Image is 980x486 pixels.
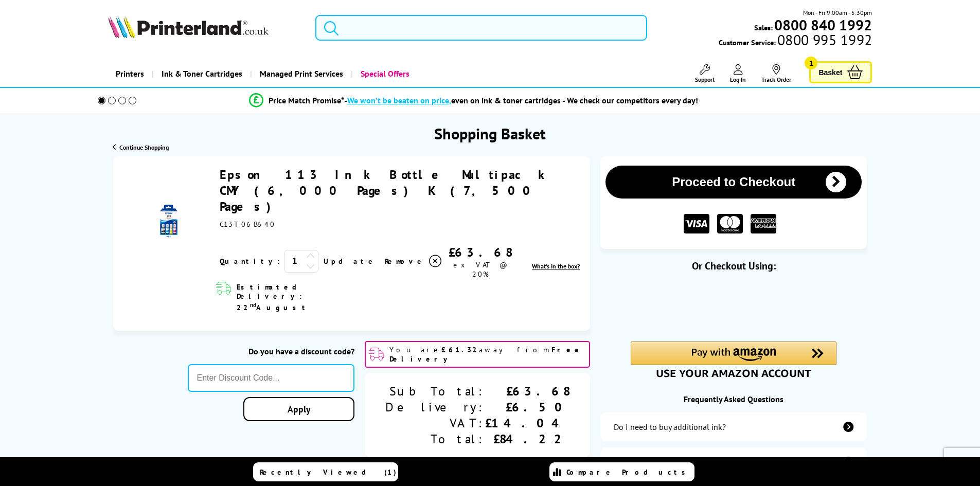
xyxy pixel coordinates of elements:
[809,61,872,83] a: Basket 1
[151,204,187,240] img: Epson 113 Ink Bottle Multipack CMY (6,000 Pages) K (7,500 Pages)
[344,95,698,105] div: - even on ink & toner cartridges - We check our competitors every day!
[774,15,872,34] b: 0800 840 1992
[805,57,817,69] span: 1
[485,415,569,431] div: £14.04
[324,257,377,266] a: Update
[188,346,355,356] div: Do you have a discount code?
[719,35,872,47] span: Customer Service:
[443,244,518,260] div: £63.68
[776,35,872,45] span: 0800 995 1992
[818,65,842,79] span: Basket
[351,61,417,87] a: Special Offers
[260,467,397,477] span: Recently Viewed (1)
[188,364,355,392] input: Enter Discount Code...
[108,15,303,40] a: Printerland Logo
[220,220,275,229] span: C13T06B640
[631,289,836,312] iframe: PayPal
[220,167,551,214] a: Epson 113 Ink Bottle Multipack CMY (6,000 Pages) K (7,500 Pages)
[730,64,746,83] a: Log In
[631,341,836,377] div: Amazon Pay - Use your Amazon account
[717,214,743,234] img: MASTER CARD
[695,64,715,83] a: Support
[600,394,867,404] div: Frequently Asked Questions
[162,61,242,87] span: Ink & Toner Cartridges
[385,383,485,399] div: Sub Total:
[389,345,583,364] b: Free Delivery
[684,214,709,234] img: VISA
[761,64,791,83] a: Track Order
[549,462,694,481] a: Compare Products
[532,262,580,270] span: What's in the box?
[347,95,451,105] span: We won’t be beaten on price,
[389,345,586,364] span: You are away from
[385,431,485,447] div: Total:
[385,254,443,269] a: Delete item from your basket
[485,399,569,415] div: £6.50
[441,345,479,354] b: £61.32
[243,397,354,421] a: Apply
[237,282,364,312] span: Estimated Delivery: 22 August
[600,259,867,273] div: Or Checkout Using:
[485,431,569,447] div: £84.22
[600,412,867,441] a: additional-ink
[152,61,250,87] a: Ink & Toner Cartridges
[253,462,398,481] a: Recently Viewed (1)
[803,8,872,17] span: Mon - Fri 9:00am - 5:30pm
[269,95,344,105] span: Price Match Promise*
[250,61,351,87] a: Managed Print Services
[385,257,425,266] span: Remove
[108,15,269,38] img: Printerland Logo
[600,447,867,476] a: items-arrive
[84,92,864,110] li: modal_Promise
[566,467,691,477] span: Compare Products
[108,61,152,87] a: Printers
[119,143,169,151] span: Continue Shopping
[113,143,169,151] a: Continue Shopping
[532,262,580,270] a: lnk_inthebox
[485,383,569,399] div: £63.68
[773,20,872,30] a: 0800 840 1992
[220,257,280,266] span: Quantity:
[751,214,776,234] img: American Express
[385,399,485,415] div: Delivery:
[614,422,726,432] div: Do I need to buy additional ink?
[754,23,773,32] span: Sales:
[605,166,862,199] button: Proceed to Checkout
[434,123,546,143] h1: Shopping Basket
[695,76,715,83] span: Support
[453,260,507,279] span: ex VAT @ 20%
[385,415,485,431] div: VAT:
[730,76,746,83] span: Log In
[250,301,256,309] sup: nd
